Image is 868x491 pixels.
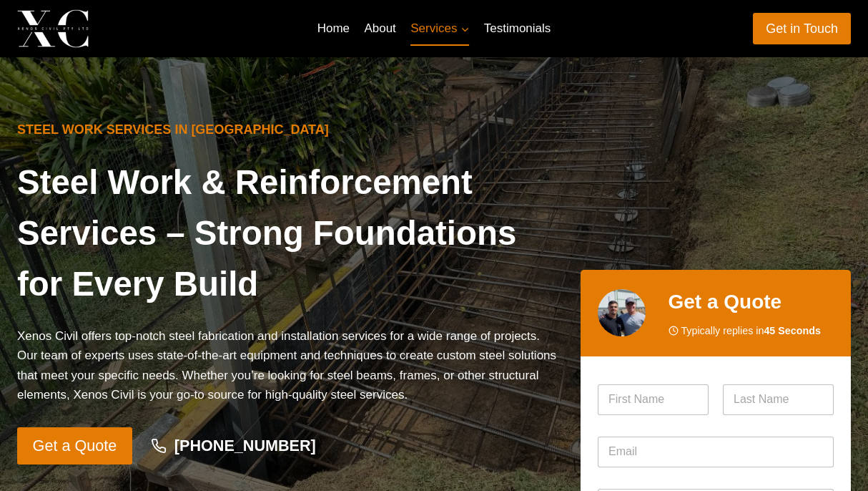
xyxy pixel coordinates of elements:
[138,429,330,462] a: [PHONE_NUMBER]
[17,120,558,140] h6: Steel Work Services in [GEOGRAPHIC_DATA]
[310,11,357,46] a: Home
[33,434,117,459] span: Get a Quote
[598,384,709,415] input: First Name
[681,323,820,339] span: Typically replies in
[669,287,834,317] h2: Get a Quote
[723,384,834,415] input: Last Name
[174,437,316,454] strong: [PHONE_NUMBER]
[17,427,132,465] a: Get a Quote
[17,9,89,47] img: Xenos Civil
[753,13,851,44] a: Get in Touch
[101,17,201,39] p: Xenos Civil
[310,11,558,46] nav: Primary Navigation
[17,157,558,309] h1: Steel Work & Reinforcement Services – Strong Foundations for Every Build
[357,11,403,46] a: About
[403,11,477,46] a: Services
[598,437,834,467] input: Email
[477,11,558,46] a: Testimonials
[17,326,558,404] p: Xenos Civil offers top-notch steel fabrication and installation services for a wide range of proj...
[764,325,820,336] strong: 45 Seconds
[410,19,469,38] span: Services
[17,9,201,47] a: Xenos Civil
